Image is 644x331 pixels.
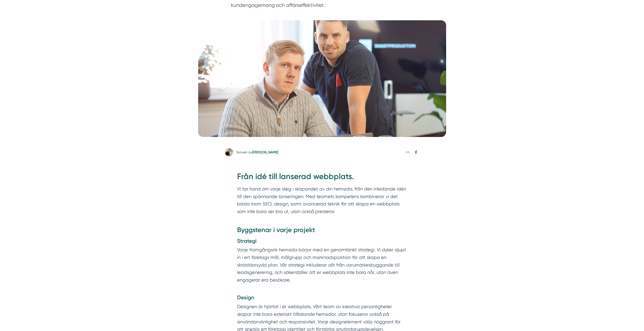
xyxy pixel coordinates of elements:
[237,294,254,301] strong: Design
[405,149,411,155] a: Kopiera länk
[198,20,446,137] img: Hemsida, Hemsidor, Webbplats
[237,185,407,223] p: Vi tar hand om varje steg i skapandet av din hemsida, från den inledande idén till den spännande ...
[225,148,233,156] img: Victor Blomberg
[237,225,407,237] h3: Byggstenar i varje projekt
[413,149,419,155] a: Dela på Facebook
[236,150,278,155] div: Skriven av
[237,246,407,291] p: Varje framgångsrik hemsida börjar med en genomtänkt strategi. Vi dyker djupt in i ert företags må...
[237,238,257,244] strong: Strategi
[252,150,278,154] a: [PERSON_NAME]
[237,171,407,185] h2: Från idé till lanserad webbplats.
[414,150,418,154] svg: Facebook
